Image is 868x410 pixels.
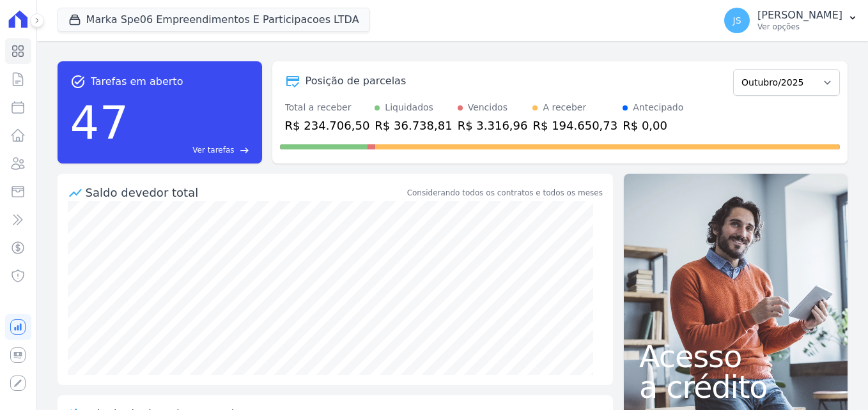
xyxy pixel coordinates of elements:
[285,117,370,134] div: R$ 234.706,50
[385,101,433,114] div: Liquidados
[134,144,249,156] a: Ver tarefas east
[733,16,741,25] span: JS
[91,74,183,89] span: Tarefas em aberto
[633,101,683,114] div: Antecipado
[543,101,586,114] div: A receber
[86,184,405,201] div: Saldo devedor total
[240,146,249,155] span: east
[714,3,868,38] button: JS [PERSON_NAME] Ver opções
[458,117,528,134] div: R$ 3.316,96
[306,73,407,89] div: Posição de parcelas
[58,8,370,32] button: Marka Spe06 Empreendimentos E Participacoes LTDA
[70,89,129,156] div: 47
[757,9,842,22] p: [PERSON_NAME]
[532,117,617,134] div: R$ 194.650,73
[468,101,508,114] div: Vencidos
[407,187,603,199] div: Considerando todos os contratos e todos os meses
[757,22,842,32] p: Ver opções
[70,74,86,89] span: task_alt
[192,144,234,156] span: Ver tarefas
[285,101,370,114] div: Total a receber
[623,117,683,134] div: R$ 0,00
[639,341,832,372] span: Acesso
[375,117,452,134] div: R$ 36.738,81
[639,372,832,402] span: a crédito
